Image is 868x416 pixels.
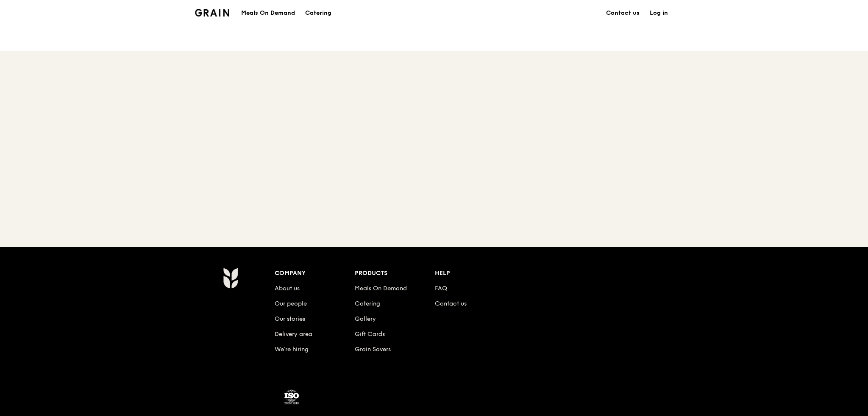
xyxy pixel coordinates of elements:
a: Our stories [275,315,305,322]
a: Meals On Demand [355,285,407,292]
a: Contact us [435,300,467,307]
div: Products [355,267,435,279]
a: Delivery area [275,331,312,338]
h1: Meals On Demand [241,9,295,17]
a: Catering [300,0,337,26]
img: ISO Certified [283,388,300,405]
a: Grain Savers [355,346,391,353]
div: Company [275,267,355,279]
div: Catering [305,0,331,26]
a: Contact us [601,0,645,26]
a: FAQ [435,285,447,292]
a: Gift Cards [355,331,385,338]
div: Help [435,267,515,279]
a: Our people [275,300,307,307]
img: Grain [223,267,238,289]
a: Log in [645,0,673,26]
a: About us [275,285,300,292]
a: Catering [355,300,380,307]
a: Gallery [355,315,376,322]
img: Grain [195,9,229,17]
a: We’re hiring [275,346,309,353]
